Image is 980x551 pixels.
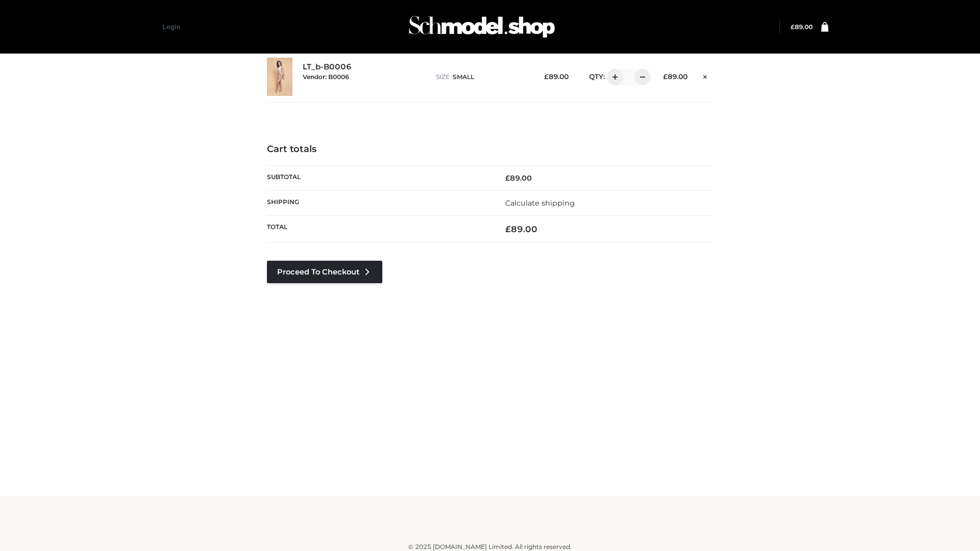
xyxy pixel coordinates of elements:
span: £ [544,72,549,81]
bdi: 89.00 [544,72,569,81]
th: Total [267,216,490,243]
bdi: 89.00 [505,224,537,234]
p: size : [436,72,528,82]
span: £ [791,23,795,31]
th: Subtotal [267,165,490,190]
img: Schmodel Admin 964 [405,7,558,47]
h4: Cart totals [267,144,713,155]
bdi: 89.00 [791,23,813,31]
span: £ [505,173,510,183]
a: £89.00 [791,23,813,31]
th: Shipping [267,190,490,215]
div: LT_b-B0006 [303,62,426,91]
small: Vendor: B0006 [303,73,349,81]
div: QTY: [579,69,647,85]
bdi: 89.00 [505,173,532,183]
a: Login [162,23,180,31]
span: SMALL [453,73,474,81]
bdi: 89.00 [663,72,688,81]
span: £ [663,72,668,81]
a: Remove this item [698,69,713,82]
span: £ [505,224,511,234]
a: Calculate shipping [505,198,575,208]
a: Proceed to Checkout [267,261,382,283]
